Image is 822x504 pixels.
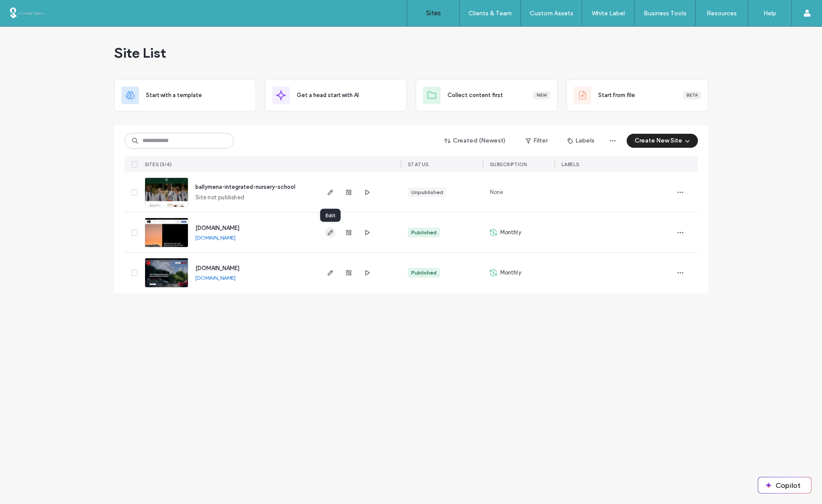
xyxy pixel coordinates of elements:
label: Clients & Team [468,10,512,17]
label: Business Tools [644,10,687,17]
div: Unpublished [411,188,443,196]
span: Start from file [598,91,635,100]
button: Filter [517,134,556,148]
span: Monthly [500,228,521,237]
div: Start with a template [114,79,256,111]
div: Published [411,269,437,277]
label: Custom Assets [530,10,573,17]
button: Create New Site [627,134,698,148]
label: Resources [707,10,737,17]
button: Created (Newest) [437,134,513,148]
div: New [533,91,550,99]
span: LABELS [562,161,579,167]
span: Get a head start with AI [297,91,359,100]
span: None [490,188,503,197]
span: SUBSCRIPTION [490,161,527,167]
span: Site List [114,44,166,62]
a: [DOMAIN_NAME] [195,225,239,231]
span: Monthly [500,268,521,277]
div: Get a head start with AI [265,79,407,111]
a: [DOMAIN_NAME] [195,275,236,281]
div: Published [411,229,437,236]
div: Start from fileBeta [566,79,708,111]
span: Site not published [195,193,245,202]
a: [DOMAIN_NAME] [195,234,236,241]
a: [DOMAIN_NAME] [195,265,239,271]
button: Copilot [758,477,811,493]
span: STATUS [408,161,429,167]
label: Help [763,10,777,17]
button: Labels [560,134,602,148]
div: Beta [683,91,701,99]
span: Help [20,6,38,14]
span: Start with a template [146,91,202,100]
div: Edit [320,209,341,222]
a: ballymena-integrated-nursery-school [195,184,295,190]
label: Sites [426,9,441,17]
span: Collect content first [447,91,503,100]
span: SITES (3/4) [145,161,172,167]
div: Collect content firstNew [416,79,558,111]
label: White Label [592,10,625,17]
